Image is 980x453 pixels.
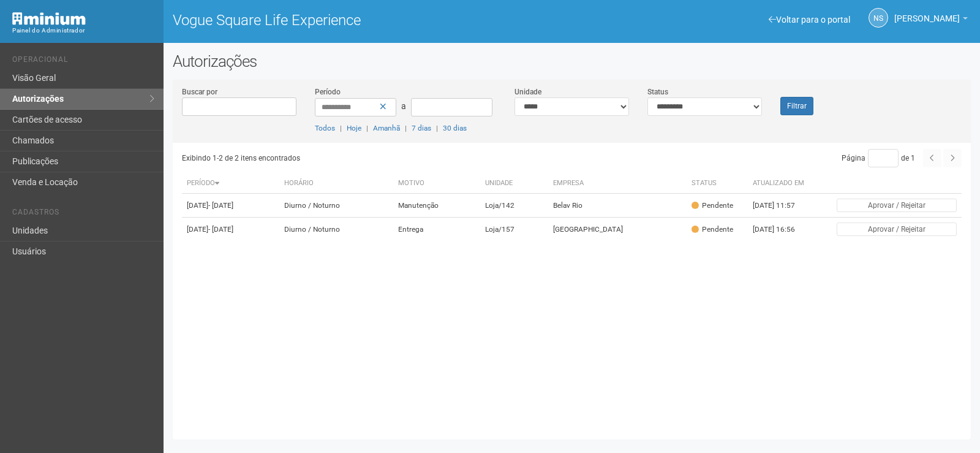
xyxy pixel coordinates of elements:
td: Entrega [393,218,480,242]
th: Período [182,173,280,194]
h1: Vogue Square Life Experience [173,12,563,28]
li: Cadastros [12,208,154,221]
a: Todos [315,124,335,132]
button: Aprovar / Rejeitar [837,223,957,236]
span: a [401,101,406,111]
a: Voltar para o portal [769,15,850,25]
span: | [405,124,407,132]
a: [PERSON_NAME] [894,15,968,25]
div: Painel do Administrador [12,25,154,36]
th: Status [687,173,748,194]
span: | [366,124,368,132]
td: Diurno / Noturno [279,218,393,242]
th: Atualizado em [748,173,815,194]
th: Motivo [393,173,480,194]
td: [DATE] [182,194,280,218]
td: Belav Rio [548,194,687,218]
th: Unidade [480,173,548,194]
span: - [DATE] [208,201,233,210]
td: [DATE] 11:57 [748,194,815,218]
span: - [DATE] [208,225,233,234]
img: Minium [12,12,86,25]
a: NS [869,8,888,28]
label: Status [647,86,668,97]
td: Manutenção [393,194,480,218]
div: Pendente [692,200,733,211]
th: Horário [279,173,393,194]
div: Pendente [692,224,733,235]
a: 7 dias [412,124,431,132]
a: 30 dias [443,124,467,132]
span: Página de 1 [842,154,915,162]
td: Diurno / Noturno [279,194,393,218]
button: Filtrar [780,97,813,115]
div: Exibindo 1-2 de 2 itens encontrados [182,149,568,167]
h2: Autorizações [173,52,971,70]
li: Operacional [12,55,154,68]
th: Empresa [548,173,687,194]
td: Loja/142 [480,194,548,218]
label: Buscar por [182,86,217,97]
span: | [436,124,438,132]
button: Aprovar / Rejeitar [837,199,957,212]
label: Período [315,86,341,97]
td: [DATE] [182,218,280,242]
td: Loja/157 [480,218,548,242]
span: Nicolle Silva [894,2,960,23]
a: Hoje [347,124,361,132]
td: [DATE] 16:56 [748,218,815,242]
label: Unidade [514,86,541,97]
span: | [340,124,342,132]
td: [GEOGRAPHIC_DATA] [548,218,687,242]
a: Amanhã [373,124,400,132]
